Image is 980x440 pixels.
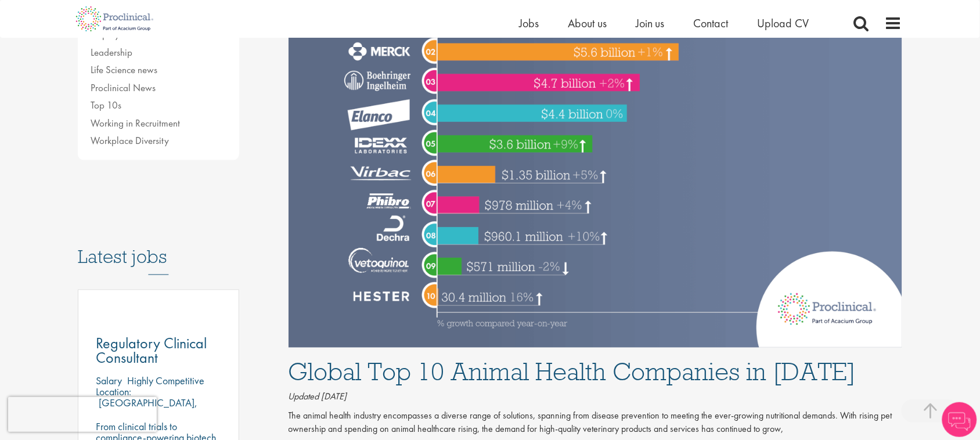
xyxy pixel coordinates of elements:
p: [GEOGRAPHIC_DATA], [GEOGRAPHIC_DATA] [96,396,197,421]
p: The animal health industry encompasses a diverse range of solutions, spanning from disease preven... [289,410,903,437]
span: Regulatory Clinical Consultant [96,334,207,368]
img: Chatbot [942,402,977,437]
a: Life Science news [91,63,157,76]
p: Highly Competitive [127,374,204,388]
span: Location: [96,385,131,399]
iframe: reCAPTCHA [8,397,157,432]
a: About us [568,16,607,31]
a: Proclinical News [91,81,156,94]
a: Regulatory Clinical Consultant [96,337,221,366]
a: Contact [694,16,729,31]
span: Salary [96,374,122,388]
a: Leadership [91,46,132,59]
h3: Latest jobs [78,218,239,275]
a: Upload CV [758,16,809,31]
a: Join us [636,16,665,31]
a: Top 10s [91,99,121,111]
a: Working in Recruitment [91,117,180,129]
a: Jobs [519,16,539,31]
i: Updated [DATE] [289,391,347,403]
h1: Global Top 10 Animal Health Companies in [DATE] [289,359,903,385]
a: Workplace Diversity [91,134,169,147]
